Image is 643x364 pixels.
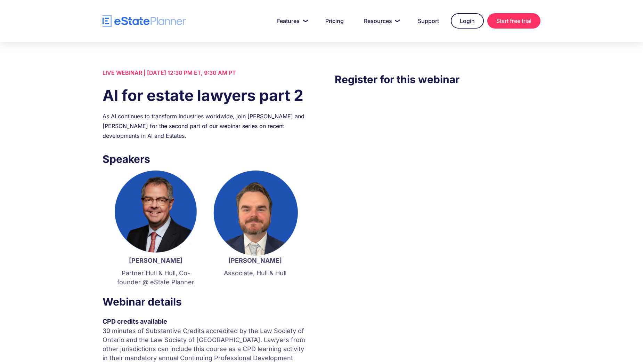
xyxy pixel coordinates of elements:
a: Resources [356,14,406,28]
a: Features [269,14,314,28]
strong: [PERSON_NAME] [228,257,282,264]
a: Start free trial [487,13,540,29]
div: As AI continues to transform industries worldwide, join [PERSON_NAME] and [PERSON_NAME] for the s... [103,111,308,141]
a: home [103,15,186,27]
a: Support [409,14,447,28]
div: LIVE WEBINAR | [DATE] 12:30 PM ET, 9:30 AM PT [103,68,308,78]
h3: Register for this webinar [335,71,540,87]
a: Pricing [317,14,352,28]
h1: AI for estate lawyers part 2 [103,85,308,106]
a: Login [451,13,484,29]
strong: [PERSON_NAME] [129,257,182,264]
h3: Webinar details [103,294,308,310]
strong: CPD credits available [103,318,167,325]
p: Associate, Hull & Hull [212,269,298,278]
h3: Speakers [103,151,308,167]
p: Partner Hull & Hull, Co-founder @ eState Planner [113,269,198,287]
